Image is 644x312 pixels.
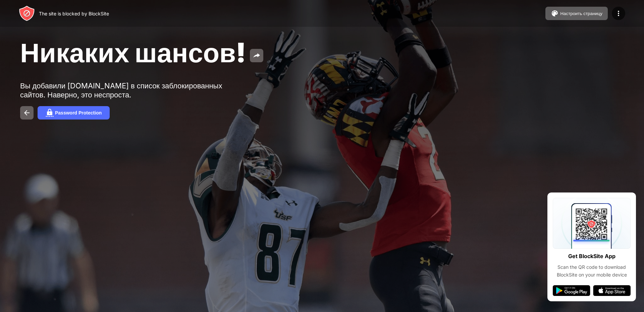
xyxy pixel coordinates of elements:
div: Настроить страницу [560,11,602,16]
img: app-store.svg [593,285,631,296]
span: Никаких шансов! [20,36,246,69]
div: Get BlockSite App [568,251,615,261]
img: google-play.svg [553,285,590,296]
img: header-logo.svg [19,5,35,21]
img: qrcode.svg [553,198,631,249]
img: pallet.svg [551,9,559,17]
div: Password Protection [55,110,102,115]
img: share.svg [253,52,261,60]
div: Вы добавили [DOMAIN_NAME] в список заблокированных сайтов. Наверно, это неспроста. [20,81,227,99]
img: password.svg [46,109,54,117]
div: The site is blocked by BlockSite [39,11,109,16]
div: Scan the QR code to download BlockSite on your mobile device [553,263,631,279]
button: Настроить страницу [545,7,608,20]
button: Password Protection [38,106,110,120]
img: menu-icon.svg [614,9,623,17]
img: back.svg [23,109,31,117]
